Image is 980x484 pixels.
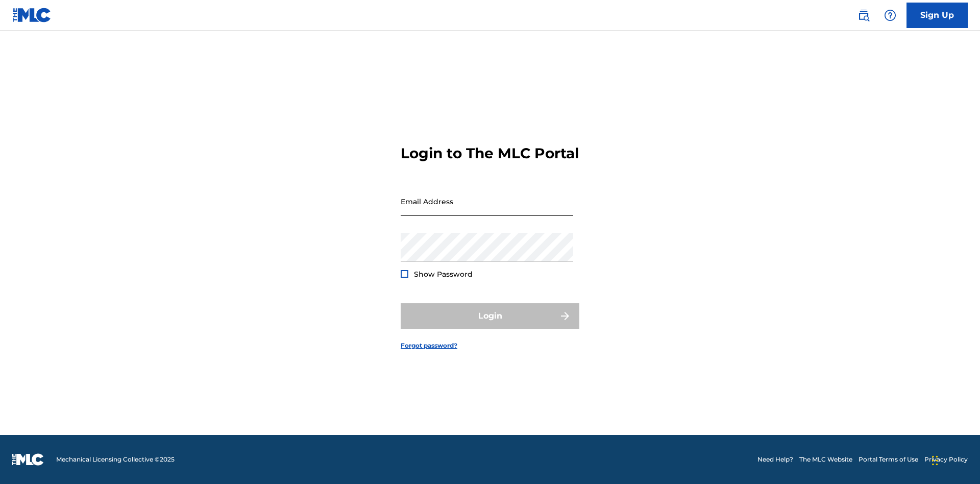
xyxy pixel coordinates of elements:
img: MLC Logo [12,8,52,22]
div: Drag [932,445,938,476]
a: Need Help? [757,455,793,464]
img: help [884,9,896,21]
a: Public Search [853,5,874,26]
a: Forgot password? [401,341,457,350]
img: search [857,9,870,21]
h3: Login to The MLC Portal [401,144,579,162]
a: The MLC Website [799,455,852,464]
iframe: Chat Widget [929,435,980,484]
div: Help [880,5,900,26]
a: Portal Terms of Use [859,455,918,464]
span: Show Password [414,270,473,279]
a: Sign Up [906,3,968,28]
a: Privacy Policy [924,455,968,464]
img: logo [12,453,44,466]
span: Mechanical Licensing Collective © 2025 [56,455,175,464]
